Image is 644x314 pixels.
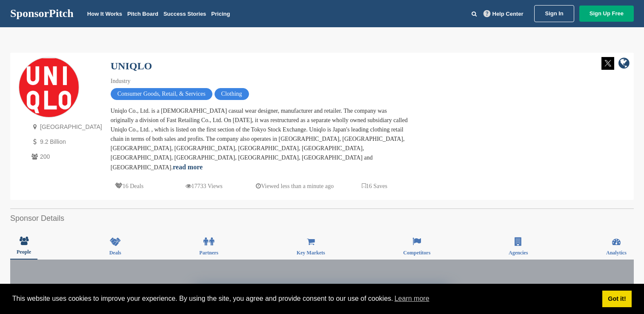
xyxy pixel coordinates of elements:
[173,163,203,171] a: read more
[606,250,627,255] span: Analytics
[403,250,430,255] span: Competitors
[509,250,528,255] span: Agencies
[482,9,525,19] a: Help Center
[393,292,431,305] a: learn more about cookies
[87,11,122,17] a: How It Works
[111,60,152,71] a: UNIQLO
[12,292,595,305] span: This website uses cookies to improve your experience. By using the site, you agree and provide co...
[29,151,102,162] p: 200
[111,77,409,86] div: Industry
[127,11,158,17] a: Pitch Board
[601,57,614,70] img: Twitter white
[111,106,409,172] div: Uniqlo Co., Ltd. is a [DEMOGRAPHIC_DATA] casual wear designer, manufacturer and retailer. The com...
[10,8,74,19] a: SponsorPitch
[19,58,79,117] img: Sponsorpitch & UNIQLO
[186,181,223,191] p: 17733 Views
[109,250,121,255] span: Deals
[211,11,230,17] a: Pricing
[111,88,212,100] span: Consumer Goods, Retail, & Services
[29,137,102,147] p: 9.2 Billion
[199,250,218,255] span: Partners
[10,213,634,224] h2: Sponsor Details
[17,249,31,254] span: People
[534,5,574,22] a: Sign In
[163,11,206,17] a: Success Stories
[362,181,387,191] p: 16 Saves
[618,57,630,71] a: company link
[29,122,102,132] p: [GEOGRAPHIC_DATA]
[215,88,249,100] span: Clothing
[115,181,143,191] p: 16 Deals
[256,181,334,191] p: Viewed less than a minute ago
[297,250,325,255] span: Key Markets
[579,6,634,22] a: Sign Up Free
[602,291,632,308] a: dismiss cookie message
